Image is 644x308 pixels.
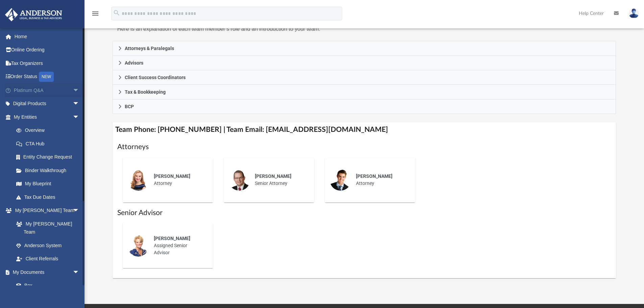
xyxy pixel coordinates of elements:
a: Order StatusNEW [5,70,90,84]
a: Binder Walkthrough [9,164,90,177]
a: Entity Change Request [9,150,90,164]
span: Tax & Bookkeeping [125,90,166,94]
span: arrow_drop_down [73,84,86,97]
a: My Documentsarrow_drop_down [5,265,86,279]
span: arrow_drop_down [73,265,86,279]
a: Advisors [113,56,616,70]
div: Senior Attorney [250,168,309,192]
a: CTA Hub [9,137,90,150]
span: Advisors [125,61,143,65]
a: Client Referrals [9,252,86,266]
span: Attorneys & Paralegals [125,46,174,51]
span: arrow_drop_down [73,204,86,218]
a: Home [5,30,90,43]
span: BCP [125,104,134,109]
a: Tax Due Dates [9,190,90,204]
img: thumbnail [127,235,149,257]
h1: Senior Advisor [117,208,612,218]
i: menu [91,9,99,18]
div: NEW [39,72,54,82]
a: Tax & Bookkeeping [113,85,616,99]
a: My Blueprint [9,177,86,191]
span: [PERSON_NAME] [255,173,291,179]
div: Attorney [351,168,410,192]
span: Client Success Coordinators [125,75,186,80]
a: Attorneys & Paralegals [113,41,616,56]
a: My [PERSON_NAME] Team [9,217,83,239]
img: thumbnail [330,169,351,191]
a: Overview [9,124,90,137]
div: Attorney [149,168,208,192]
a: Platinum Q&Aarrow_drop_down [5,84,90,97]
span: arrow_drop_down [73,110,86,124]
span: [PERSON_NAME] [356,173,392,179]
img: Anderson Advisors Platinum Portal [3,8,64,21]
h4: Team Phone: [PHONE_NUMBER] | Team Email: [EMAIL_ADDRESS][DOMAIN_NAME] [113,122,616,137]
a: BCP [113,99,616,114]
h1: Attorneys [117,142,612,152]
img: User Pic [629,8,639,18]
a: Anderson System [9,239,86,252]
a: My [PERSON_NAME] Teamarrow_drop_down [5,204,86,217]
span: [PERSON_NAME] [154,173,190,179]
p: Here is an explanation of each team member’s role and an introduction to your team. [117,24,360,34]
img: thumbnail [229,169,250,191]
i: search [113,9,120,17]
a: Online Ordering [5,43,90,57]
div: Assigned Senior Advisor [149,230,208,261]
a: Tax Organizers [5,56,90,70]
span: arrow_drop_down [73,97,86,111]
img: thumbnail [127,169,149,191]
a: My Entitiesarrow_drop_down [5,110,90,124]
a: menu [91,13,99,18]
a: Client Success Coordinators [113,70,616,85]
span: [PERSON_NAME] [154,236,190,241]
a: Digital Productsarrow_drop_down [5,97,90,111]
a: Box [9,279,83,292]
